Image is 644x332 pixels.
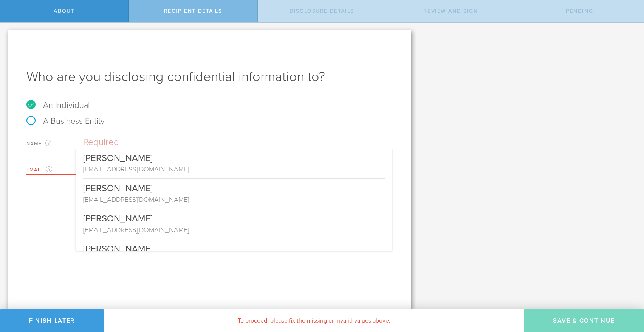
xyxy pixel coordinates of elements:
h1: Who are you disclosing confidential information to? [26,68,392,86]
span: Pending [566,8,593,14]
iframe: Chat Widget [606,273,644,309]
div: To proceed, please fix the missing or invalid values above. [104,309,524,332]
label: An Individual [26,100,90,110]
div: [PERSON_NAME] [83,209,385,225]
div: [PERSON_NAME] [EMAIL_ADDRESS][DOMAIN_NAME] [76,178,392,209]
input: Required [83,137,392,148]
div: [EMAIL_ADDRESS][DOMAIN_NAME] [83,164,385,174]
div: [PERSON_NAME] [EMAIL_ADDRESS][DOMAIN_NAME] [76,239,392,269]
div: [PERSON_NAME] [83,148,385,164]
label: A Business Entity [26,116,105,126]
span: Disclosure details [289,8,354,14]
button: Save & Continue [524,309,644,332]
label: Email [26,165,83,174]
div: [PERSON_NAME] [EMAIL_ADDRESS][DOMAIN_NAME] [76,209,392,239]
div: [PERSON_NAME] [83,178,385,195]
div: [PERSON_NAME] [83,239,385,255]
div: [EMAIL_ADDRESS][DOMAIN_NAME] [83,225,385,235]
div: [EMAIL_ADDRESS][DOMAIN_NAME] [83,195,385,204]
span: Recipient details [164,8,222,14]
span: Review and sign [423,8,478,14]
div: [PERSON_NAME] [EMAIL_ADDRESS][DOMAIN_NAME] [76,148,392,178]
span: About [54,8,74,14]
label: Name [26,139,83,148]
